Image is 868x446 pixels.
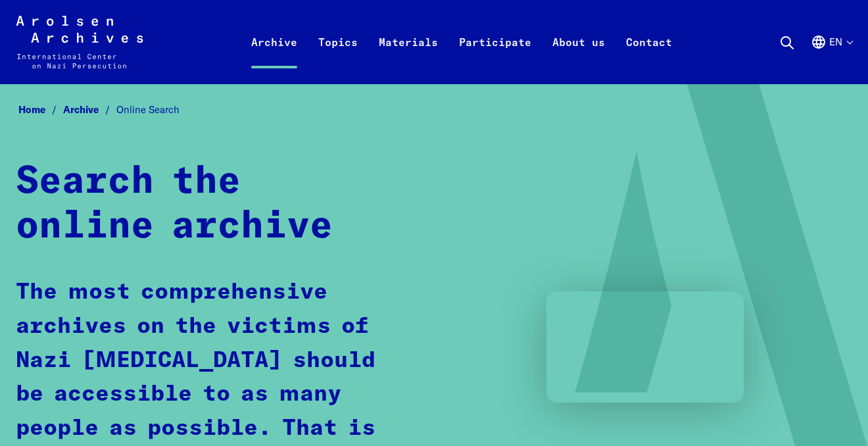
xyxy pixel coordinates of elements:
[615,32,683,84] a: Contact
[116,103,180,116] span: Online Search
[63,103,116,116] a: Archive
[16,100,852,120] nav: Breadcrumb
[368,32,448,84] a: Materials
[542,32,615,84] a: About us
[16,163,333,245] strong: Search the online archive
[241,32,308,84] a: Archive
[18,103,63,116] a: Home
[241,16,683,68] nav: Primary
[308,32,368,84] a: Topics
[811,34,852,82] button: English, language selection
[448,32,542,84] a: Participate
